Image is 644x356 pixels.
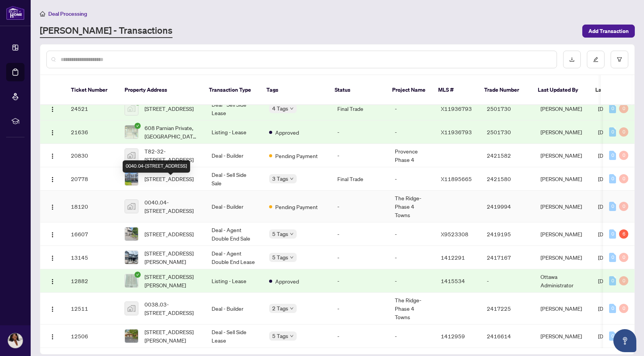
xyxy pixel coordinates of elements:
[389,269,435,293] td: -
[46,228,59,240] button: Logo
[331,167,389,191] td: Final Trade
[46,200,59,213] button: Logo
[481,325,534,348] td: 2416614
[125,200,138,213] img: thumbnail-img
[609,331,616,341] div: 0
[118,75,203,105] th: Property Address
[331,325,389,348] td: -
[331,293,389,325] td: -
[260,75,329,105] th: Tags
[40,11,45,16] span: home
[331,97,389,120] td: Final Trade
[46,251,59,264] button: Logo
[46,126,59,138] button: Logo
[588,25,629,37] span: Add Transaction
[145,249,199,266] span: [STREET_ADDRESS][PERSON_NAME]
[481,144,534,167] td: 2421582
[125,274,138,287] img: thumbnail-img
[609,304,616,313] div: 0
[49,334,56,340] img: Logo
[135,123,141,129] span: check-circle
[389,293,435,325] td: The Ridge- Phase 4 Towns
[205,97,263,120] td: Deal - Sell Side Lease
[534,222,592,246] td: [PERSON_NAME]
[619,151,628,160] div: 0
[275,203,318,211] span: Pending Payment
[609,174,616,183] div: 0
[145,147,199,164] span: T82-32-[STREET_ADDRESS]
[6,6,25,20] img: logo
[598,203,615,210] span: [DATE]
[329,75,386,105] th: Status
[123,160,190,173] div: 0040.04-[STREET_ADDRESS]
[272,253,288,262] span: 5 Tags
[619,202,628,211] div: 0
[609,276,616,285] div: 0
[46,275,59,287] button: Logo
[145,328,199,344] span: [STREET_ADDRESS][PERSON_NAME]
[48,10,87,17] span: Deal Processing
[481,120,534,144] td: 2501730
[389,246,435,269] td: -
[65,75,118,105] th: Ticket Number
[598,105,615,112] span: [DATE]
[290,232,294,236] span: down
[619,174,628,183] div: 0
[481,246,534,269] td: 2417167
[290,307,294,310] span: down
[331,144,389,167] td: -
[619,253,628,262] div: 0
[441,231,468,237] span: X9523308
[49,130,56,136] img: Logo
[441,129,472,135] span: X11936793
[205,167,263,191] td: Deal - Sell Side Sale
[46,302,59,315] button: Logo
[65,325,118,348] td: 12506
[598,333,615,340] span: [DATE]
[609,104,616,113] div: 0
[65,246,118,269] td: 13145
[587,51,605,68] button: edit
[389,167,435,191] td: -
[598,152,615,159] span: [DATE]
[205,222,263,246] td: Deal - Agent Double End Sale
[49,204,56,210] img: Logo
[609,151,616,160] div: 0
[609,127,616,137] div: 0
[46,149,59,162] button: Logo
[441,333,465,340] span: 1412959
[275,128,299,137] span: Approved
[49,232,56,238] img: Logo
[386,75,432,105] th: Project Name
[534,144,592,167] td: [PERSON_NAME]
[125,172,138,185] img: thumbnail-img
[481,269,534,293] td: -
[389,191,435,222] td: The Ridge- Phase 4 Towns
[145,104,194,113] span: [STREET_ADDRESS]
[389,120,435,144] td: -
[441,175,472,182] span: X11895665
[534,97,592,120] td: [PERSON_NAME]
[46,173,59,185] button: Logo
[481,97,534,120] td: 2501730
[125,102,138,115] img: thumbnail-img
[611,51,628,68] button: filter
[534,167,592,191] td: [PERSON_NAME]
[290,255,294,259] span: down
[619,104,628,113] div: 0
[272,104,288,113] span: 4 Tags
[205,269,263,293] td: Listing - Lease
[598,254,615,261] span: [DATE]
[481,222,534,246] td: 2419195
[49,153,56,159] img: Logo
[65,97,118,120] td: 24521
[481,191,534,222] td: 2419994
[389,144,435,167] td: Provence Phase 4
[598,129,615,135] span: [DATE]
[145,300,199,317] span: 0038.03-[STREET_ADDRESS]
[609,229,616,239] div: 0
[598,277,615,284] span: [DATE]
[534,120,592,144] td: [PERSON_NAME]
[205,293,263,325] td: Deal - Builder
[65,222,118,246] td: 16607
